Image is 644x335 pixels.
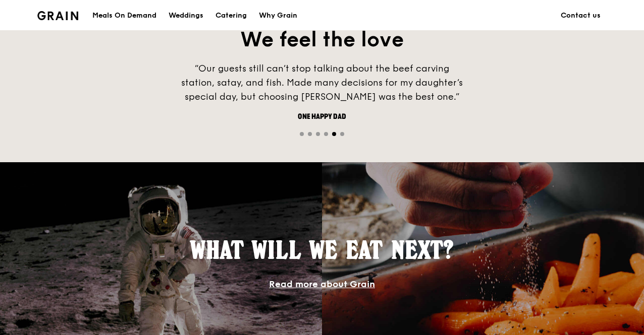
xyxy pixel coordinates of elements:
[169,1,203,31] div: Weddings
[316,132,320,136] span: Go to slide 3
[37,11,78,20] img: Grain
[216,1,247,31] div: Catering
[92,1,156,31] div: Meals On Demand
[555,1,607,31] a: Contact us
[209,1,253,31] a: Catering
[269,279,375,290] a: Read more about Grain
[190,235,454,264] span: What will we eat next?
[340,132,344,136] span: Go to slide 6
[171,61,473,104] div: “Our guests still can’t stop talking about the beef carving station, satay, and fish. Made many d...
[308,132,312,136] span: Go to slide 2
[253,1,303,31] a: Why Grain
[324,132,328,136] span: Go to slide 4
[300,132,304,136] span: Go to slide 1
[163,1,209,31] a: Weddings
[171,112,473,122] div: One happy dad
[259,1,297,31] div: Why Grain
[332,132,336,136] span: Go to slide 5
